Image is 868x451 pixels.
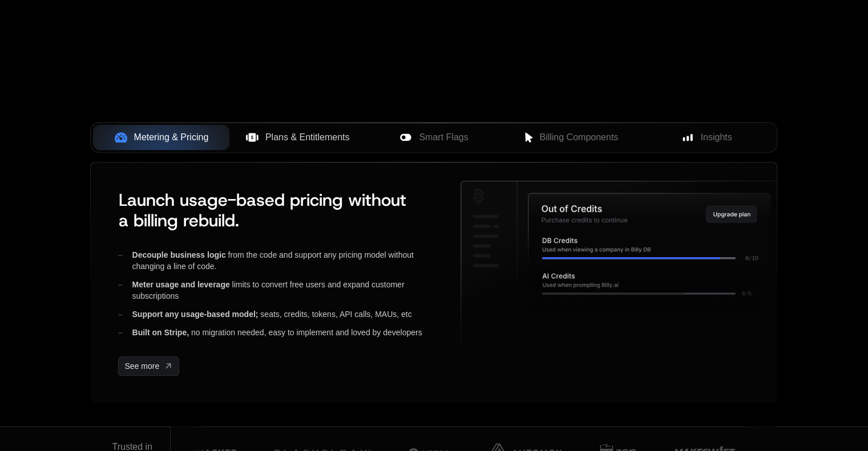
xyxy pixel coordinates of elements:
[229,125,366,150] button: Plans & Entitlements
[134,131,209,144] span: Metering & Pricing
[124,360,159,372] span: See more
[539,131,618,144] span: Billing Components
[118,189,406,231] span: Launch usage-based pricing without a billing rebuild.
[749,256,758,261] g: /10
[132,328,189,337] span: Built on Stripe,
[713,212,750,218] g: Upgrade plan
[542,218,628,223] g: Purchase credits to continue
[543,238,578,243] g: DB Credits
[639,125,775,150] button: Insights
[118,308,442,320] div: seats, credits, tokens, API calls, MAUs, etc
[265,131,350,144] span: Plans & Entitlements
[542,205,602,212] g: Out of Credits
[93,125,229,150] button: Metering & Pricing
[419,131,468,144] span: Smart Flags
[132,310,258,319] span: Support any usage-based model;
[502,125,639,150] button: Billing Components
[118,327,442,338] div: no migration needed, easy to implement and loved by developers
[132,250,225,259] span: Decouple business logic
[118,249,442,272] div: from the code and support any pricing model without changing a line of code.
[118,279,442,302] div: limits to convert free users and expand customer subscriptions
[543,247,651,253] g: Used when viewing a company in Billy DB
[118,356,179,376] a: [object Object]
[132,280,229,289] span: Meter usage and leverage
[701,131,732,144] span: Insights
[366,125,502,150] button: Smart Flags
